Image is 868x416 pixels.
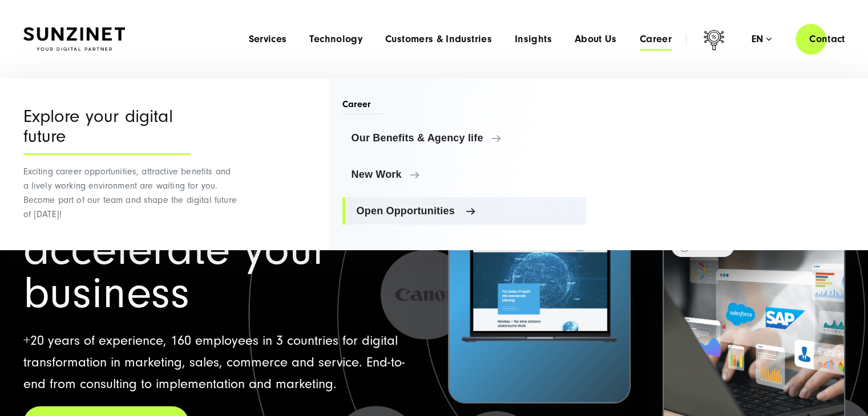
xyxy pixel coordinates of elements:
[342,124,587,152] a: Our Benefits & Agency life
[385,34,492,45] a: Customers & Industries
[342,161,587,188] a: New Work
[515,34,552,45] a: Insights
[796,23,859,55] a: Contact
[248,34,286,45] a: Services
[342,197,587,225] a: Open Opportunities
[357,205,578,217] span: Open Opportunities
[309,34,362,45] a: Technology
[752,34,772,45] div: en
[23,330,421,395] p: +20 years of experience, 160 employees in 3 countries for digital transformation in marketing, sa...
[448,115,631,403] button: Niedax Group:360° Customer Experience Letztes Projekt von Niedax. Ein Laptop auf dem die Niedax W...
[23,165,237,222] p: Exciting career opportunities, attractive benefits and a lively working environment are waiting f...
[575,34,617,45] a: About Us
[342,98,385,115] span: Career
[23,107,191,155] div: Explore your digital future
[449,181,629,402] img: Letztes Projekt von Niedax. Ein Laptop auf dem die Niedax Website geöffnet ist, auf blauem Hinter...
[352,132,578,144] span: Our Benefits & Agency life
[23,185,421,315] h1: We grow & accelerate your business
[23,27,125,51] img: SUNZINET Full Service Digital Agentur
[640,34,672,45] a: Career
[352,169,578,180] span: New Work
